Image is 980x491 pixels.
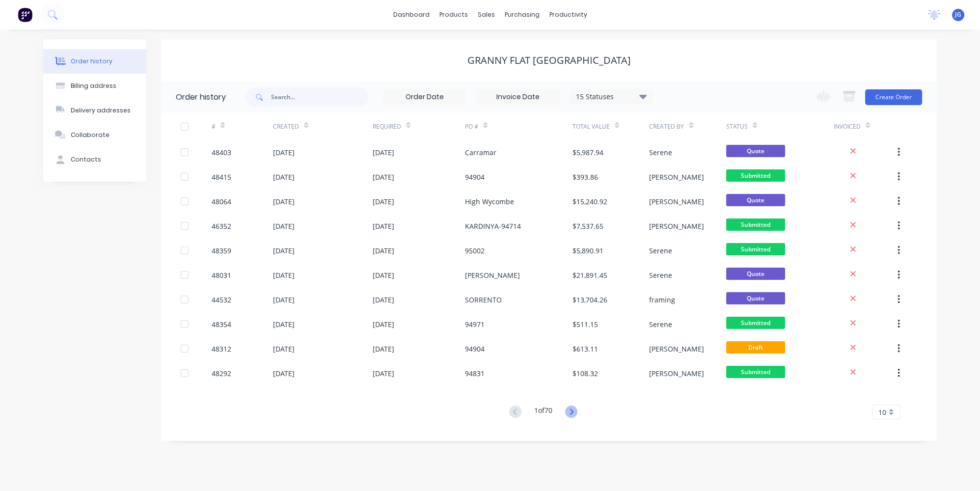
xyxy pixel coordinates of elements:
div: [PERSON_NAME] [649,368,704,379]
div: 1 of 70 [534,405,552,419]
div: Status [726,113,834,140]
span: Quote [726,292,785,304]
div: 94904 [465,172,485,182]
div: 48403 [212,147,231,158]
div: Created By [649,122,684,131]
div: Total Value [572,122,610,131]
span: Quote [726,268,785,280]
div: # [212,122,216,131]
div: $15,240.92 [572,196,607,207]
button: Order history [43,49,146,74]
div: 48292 [212,368,231,379]
button: Contacts [43,147,146,172]
span: Quote [726,194,785,206]
div: Serene [649,270,672,280]
div: purchasing [500,7,544,22]
div: [DATE] [373,196,394,207]
div: [DATE] [373,319,394,329]
div: Carramar [465,147,496,158]
div: [DATE] [373,172,394,182]
div: [DATE] [273,196,295,207]
div: [DATE] [273,147,295,158]
div: 95002 [465,245,485,256]
div: 94971 [465,319,485,329]
div: productivity [544,7,592,22]
div: [DATE] [273,245,295,256]
div: [DATE] [373,221,394,231]
div: # [212,113,273,140]
div: Created [273,122,299,131]
div: [PERSON_NAME] [649,344,704,354]
div: [DATE] [273,295,295,305]
div: 48415 [212,172,231,182]
div: Required [373,122,401,131]
div: $5,987.94 [572,147,603,158]
input: Invoice Date [477,90,559,105]
div: $21,891.45 [572,270,607,280]
div: 48354 [212,319,231,329]
button: Create Order [865,89,922,105]
div: [DATE] [373,344,394,354]
div: Created [273,113,373,140]
div: [DATE] [273,221,295,231]
span: Submitted [726,169,785,182]
div: Order history [71,57,112,66]
a: dashboard [388,7,435,22]
div: [PERSON_NAME] [649,172,704,182]
span: JG [955,10,961,19]
div: $7,537.65 [572,221,603,231]
div: products [435,7,473,22]
div: $613.11 [572,344,598,354]
span: Submitted [726,243,785,255]
img: Factory [18,7,32,22]
div: [DATE] [373,368,394,379]
div: 15 Statuses [570,91,653,102]
div: 48359 [212,245,231,256]
div: [DATE] [373,245,394,256]
div: High Wycombe [465,196,514,207]
div: 48031 [212,270,231,280]
div: 94904 [465,344,485,354]
span: Quote [726,145,785,157]
div: Total Value [572,113,649,140]
div: Contacts [71,155,101,164]
span: Submitted [726,317,785,329]
span: Draft [726,341,785,354]
div: Delivery addresses [71,106,131,115]
div: [DATE] [373,295,394,305]
div: [DATE] [273,368,295,379]
div: KARDINYA-94714 [465,221,521,231]
div: Invoiced [834,113,895,140]
div: $108.32 [572,368,598,379]
button: Collaborate [43,123,146,147]
div: 46352 [212,221,231,231]
div: $13,704.26 [572,295,607,305]
button: Billing address [43,74,146,98]
div: Billing address [71,82,116,90]
div: [DATE] [373,270,394,280]
input: Order Date [383,90,466,105]
div: [DATE] [373,147,394,158]
div: Order history [176,91,226,103]
div: [DATE] [273,319,295,329]
span: Submitted [726,218,785,231]
div: 48312 [212,344,231,354]
div: PO # [465,113,572,140]
div: [DATE] [273,270,295,280]
div: PO # [465,122,478,131]
div: 44532 [212,295,231,305]
div: Serene [649,245,672,256]
div: [PERSON_NAME] [465,270,520,280]
div: [PERSON_NAME] [649,196,704,207]
div: Status [726,122,748,131]
div: Serene [649,147,672,158]
div: $393.86 [572,172,598,182]
div: sales [473,7,500,22]
button: Delivery addresses [43,98,146,123]
div: Created By [649,113,726,140]
div: [PERSON_NAME] [649,221,704,231]
div: Collaborate [71,131,109,139]
div: Required [373,113,465,140]
div: $5,890.91 [572,245,603,256]
div: SORRENTO [465,295,502,305]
